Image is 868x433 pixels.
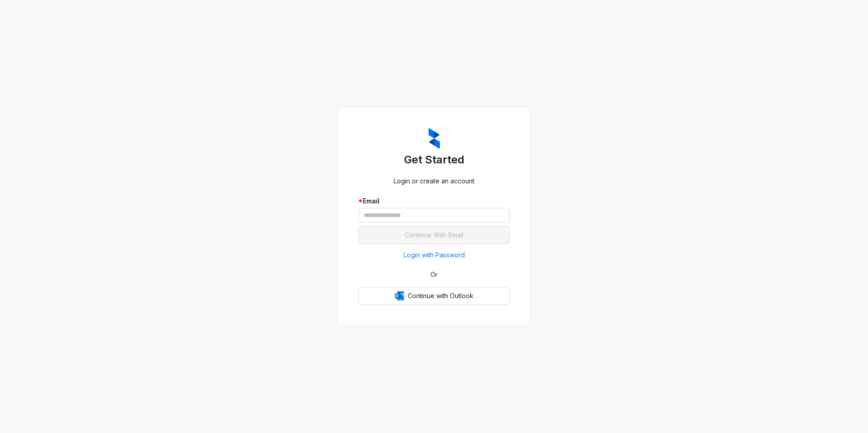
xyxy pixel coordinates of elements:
[358,176,510,186] div: Login or create an account
[429,128,440,149] img: ZumaIcon
[358,196,510,206] div: Email
[424,270,444,280] span: Or
[358,153,510,167] h3: Get Started
[395,291,404,300] img: Outlook
[358,287,510,305] button: OutlookContinue with Outlook
[404,250,465,260] span: Login with Password
[408,291,473,301] span: Continue with Outlook
[358,226,510,244] button: Continue With Email
[358,248,510,262] button: Login with Password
